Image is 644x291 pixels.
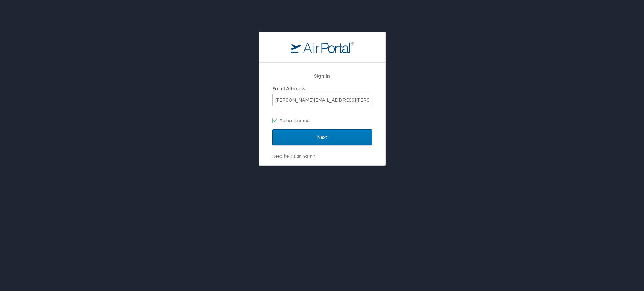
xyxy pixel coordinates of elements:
label: Email Address [272,86,305,91]
label: Remember me [272,116,372,125]
a: Need help signing in? [272,153,315,158]
h2: Sign In [272,72,372,80]
img: logo [291,42,354,53]
input: Next [272,129,372,145]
